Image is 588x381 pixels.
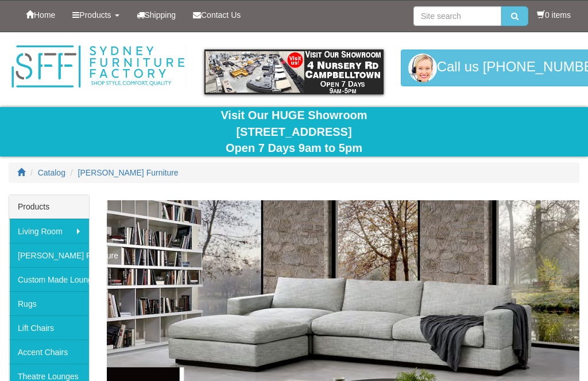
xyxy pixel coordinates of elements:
[9,267,89,291] a: Custom Made Lounges
[201,10,241,20] span: Contact Us
[204,49,383,94] img: showroom.gif
[79,10,111,20] span: Products
[9,315,89,340] a: Lift Chairs
[9,44,187,90] img: Sydney Furniture Factory
[537,9,571,21] li: 0 items
[9,107,579,157] div: Visit Our HUGE Showroom [STREET_ADDRESS] Open 7 Days 9am to 5pm
[17,1,64,29] a: Home
[9,340,89,364] a: Accent Chairs
[38,168,65,177] a: Catalog
[78,168,179,177] a: [PERSON_NAME] Furniture
[128,1,185,29] a: Shipping
[9,291,89,315] a: Rugs
[9,243,89,267] a: [PERSON_NAME] Furniture
[64,1,127,29] a: Products
[9,195,89,219] div: Products
[413,6,501,26] input: Site search
[9,219,89,243] a: Living Room
[34,10,55,20] span: Home
[184,1,249,29] a: Contact Us
[145,10,176,20] span: Shipping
